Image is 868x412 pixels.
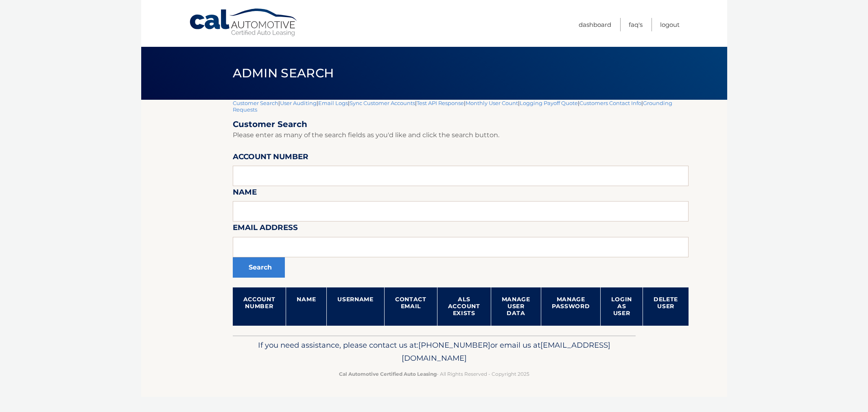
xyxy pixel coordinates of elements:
[233,151,308,166] label: Account Number
[233,100,278,106] a: Customer Search
[233,119,689,129] h2: Customer Search
[318,100,348,106] a: Email Logs
[233,287,286,326] th: Account Number
[238,370,630,378] p: - All Rights Reserved - Copyright 2025
[233,100,689,335] div: | | | | | | | |
[579,18,611,31] a: Dashboard
[350,100,415,106] a: Sync Customer Accounts
[402,340,610,363] span: [EMAIL_ADDRESS][DOMAIN_NAME]
[541,287,601,326] th: Manage Password
[327,287,385,326] th: Username
[233,100,672,113] a: Grounding Requests
[233,129,689,141] p: Please enter as many of the search fields as you'd like and click the search button.
[233,186,257,201] label: Name
[233,221,298,237] label: Email Address
[280,100,317,106] a: User Auditing
[643,287,689,326] th: Delete User
[189,8,299,37] a: Cal Automotive
[417,100,464,106] a: Test API Response
[437,287,491,326] th: ALS Account Exists
[466,100,518,106] a: Monthly User Count
[601,287,643,326] th: Login as User
[339,371,437,377] strong: Cal Automotive Certified Auto Leasing
[238,339,630,365] p: If you need assistance, please contact us at: or email us at
[629,18,643,31] a: FAQ's
[418,340,490,350] span: [PHONE_NUMBER]
[384,287,437,326] th: Contact Email
[233,66,334,81] span: Admin Search
[233,257,285,278] button: Search
[579,100,641,106] a: Customers Contact Info
[660,18,680,31] a: Logout
[286,287,327,326] th: Name
[491,287,541,326] th: Manage User Data
[520,100,578,106] a: Logging Payoff Quote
